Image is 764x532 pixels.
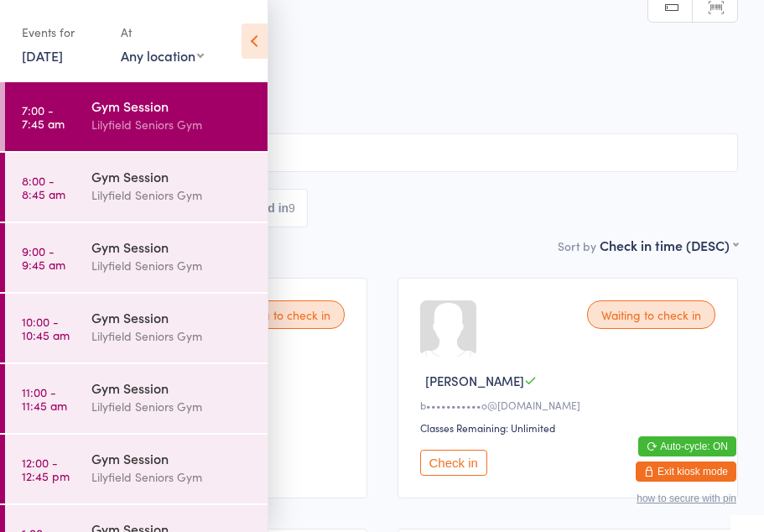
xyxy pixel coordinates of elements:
[636,462,736,482] button: Exit kiosk mode
[420,450,487,476] button: Check in
[91,167,253,185] div: Gym Session
[5,153,268,222] a: 8:00 -8:45 amGym SessionLilyfield Seniors Gym
[216,300,345,329] div: Waiting to check in
[91,96,253,115] div: Gym Session
[22,18,104,46] div: Events for
[5,364,268,433] a: 11:00 -11:45 amGym SessionLilyfield Seniors Gym
[26,93,738,110] span: Seniors [PERSON_NAME]
[91,326,253,346] div: Lilyfield Seniors Gym
[22,244,65,271] time: 9:00 - 9:45 am
[91,397,253,416] div: Lilyfield Seniors Gym
[121,46,204,65] div: Any location
[600,236,738,254] div: Check in time (DESC)
[22,103,65,130] time: 7:00 - 7:45 am
[22,46,63,65] a: [DATE]
[91,378,253,397] div: Gym Session
[22,315,70,342] time: 10:00 - 10:45 am
[26,23,738,51] h2: Gym Session Check-in
[91,185,253,205] div: Lilyfield Seniors Gym
[22,456,70,482] time: 12:00 - 12:45 pm
[26,60,712,76] span: [DATE] 7:00am
[121,18,204,46] div: At
[22,385,67,412] time: 11:00 - 11:45 am
[5,435,268,503] a: 12:00 -12:45 pmGym SessionLilyfield Seniors Gym
[637,493,736,504] button: how to secure with pin
[91,467,253,487] div: Lilyfield Seniors Gym
[91,308,253,326] div: Gym Session
[558,237,596,254] label: Sort by
[91,256,253,275] div: Lilyfield Seniors Gym
[638,436,736,456] button: Auto-cycle: ON
[420,398,721,412] div: b•••••••••••o@[DOMAIN_NAME]
[587,300,715,329] div: Waiting to check in
[5,294,268,362] a: 10:00 -10:45 amGym SessionLilyfield Seniors Gym
[5,82,268,151] a: 7:00 -7:45 amGym SessionLilyfield Seniors Gym
[26,76,712,93] span: Lilyfield Seniors Gym
[5,223,268,292] a: 9:00 -9:45 amGym SessionLilyfield Seniors Gym
[26,133,738,172] input: Search
[420,420,721,435] div: Classes Remaining: Unlimited
[91,237,253,256] div: Gym Session
[425,372,524,389] span: [PERSON_NAME]
[22,174,65,201] time: 8:00 - 8:45 am
[91,115,253,134] div: Lilyfield Seniors Gym
[288,201,295,215] div: 9
[91,449,253,467] div: Gym Session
